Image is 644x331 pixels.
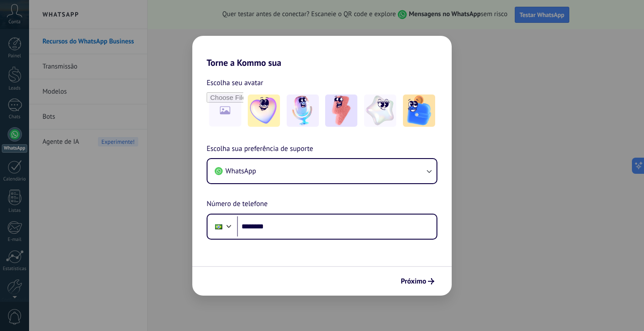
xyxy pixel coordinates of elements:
[248,95,280,127] img: -1.jpeg
[325,95,357,127] img: -3.jpeg
[364,95,396,127] img: -4.jpeg
[192,36,452,68] h2: Torne a Kommo sua
[207,198,267,210] span: Número de telefone
[207,77,263,89] span: Escolha seu avatar
[401,278,426,284] span: Próximo
[210,217,227,236] div: Brazil: + 55
[403,95,435,127] img: -5.jpeg
[225,167,256,176] span: WhatsApp
[208,159,436,183] button: WhatsApp
[397,274,438,289] button: Próximo
[207,143,313,155] span: Escolha sua preferência de suporte
[287,95,319,127] img: -2.jpeg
